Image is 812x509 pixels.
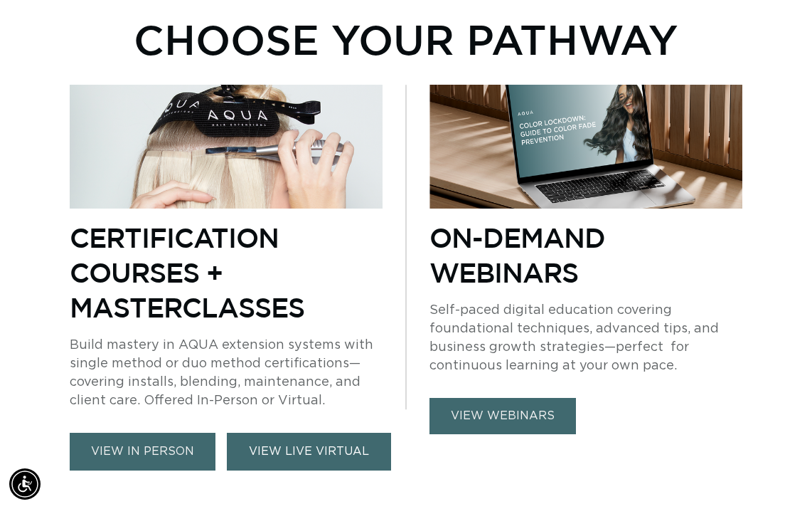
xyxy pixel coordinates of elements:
p: On-Demand Webinars [429,220,742,290]
a: VIEW LIVE VIRTUAL [227,433,391,471]
p: Self-paced digital education covering foundational techniques, advanced tips, and business growth... [429,301,742,375]
p: Choose Your Pathway [134,15,678,63]
a: view webinars [429,398,576,434]
div: Accessibility Menu [9,468,41,500]
a: view in person [70,433,215,471]
p: Certification Courses + Masterclasses [70,220,383,325]
p: Build mastery in AQUA extension systems with single method or duo method certifications—covering ... [70,336,383,410]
